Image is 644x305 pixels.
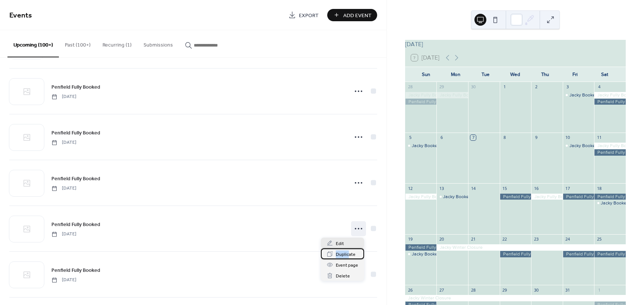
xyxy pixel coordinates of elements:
[412,143,448,149] div: Jacky Booked AM
[560,67,590,82] div: Fri
[436,194,468,200] div: Jacky Booked PM
[51,231,76,238] span: [DATE]
[596,236,602,242] div: 25
[594,194,626,200] div: Penfield Fully Booked
[565,185,571,191] div: 17
[596,185,602,191] div: 18
[500,251,531,257] div: Penfield Fully Booked
[97,30,138,57] button: Recurring (1)
[405,244,437,251] div: Penfield Fully Booked
[569,92,606,98] div: Jacky Booked PM
[327,9,377,21] button: Add Event
[563,92,594,98] div: Jacky Booked PM
[502,135,508,140] div: 8
[407,84,413,90] div: 28
[533,84,539,90] div: 2
[594,143,626,149] div: Jacky Fully Booked
[343,12,372,19] span: Add Event
[563,143,594,149] div: Jacky Booked PM
[470,84,476,90] div: 30
[405,40,626,49] div: [DATE]
[530,67,560,82] div: Thu
[471,67,501,82] div: Tue
[436,244,626,251] div: Jacky Winter Closure
[51,83,100,91] a: Penfield Fully Booked
[412,251,448,257] div: Jacky Booked AM
[51,129,100,137] span: Penfield Fully Booked
[531,194,563,200] div: Jacky Fully Booked
[594,99,626,105] div: Penfield Fully Booked
[502,84,508,90] div: 1
[594,149,626,156] div: Penfield Fully Booked
[9,8,32,23] span: Events
[51,277,76,283] span: [DATE]
[470,185,476,191] div: 14
[502,185,508,191] div: 15
[533,287,539,293] div: 30
[439,287,444,293] div: 27
[501,67,530,82] div: Wed
[407,236,413,242] div: 19
[601,200,637,206] div: Jacky Booked PM
[407,135,413,140] div: 5
[563,251,594,257] div: Penfield Fully Booked
[563,194,594,200] div: Penfield Fully Booked
[502,236,508,242] div: 22
[407,185,413,191] div: 12
[502,287,508,293] div: 29
[500,194,531,200] div: Penfield Fully Booked
[51,93,76,100] span: [DATE]
[470,135,476,140] div: 7
[470,287,476,293] div: 28
[596,135,602,140] div: 11
[569,143,606,149] div: Jacky Booked PM
[336,240,344,248] span: Edit
[336,272,350,280] span: Delete
[594,92,626,98] div: Jacky Fully Booked
[51,266,100,274] a: Penfield Fully Booked
[51,174,100,183] a: Penfield Fully Booked
[565,135,571,140] div: 10
[443,194,479,200] div: Jacky Booked PM
[441,67,471,82] div: Mon
[439,135,444,140] div: 6
[565,236,571,242] div: 24
[51,185,76,192] span: [DATE]
[533,135,539,140] div: 9
[594,200,626,206] div: Jacky Booked PM
[596,84,602,90] div: 4
[439,236,444,242] div: 20
[590,67,620,82] div: Sat
[299,12,319,19] span: Export
[405,295,626,301] div: Jacky Winter Closure
[565,287,571,293] div: 31
[51,128,100,137] a: Penfield Fully Booked
[336,251,356,258] span: Duplicate
[565,84,571,90] div: 3
[594,251,626,257] div: Penfield Fully Booked
[51,221,100,229] span: Penfield Fully Booked
[51,139,76,146] span: [DATE]
[411,67,441,82] div: Sun
[405,194,437,200] div: Jacky Fully Booked
[439,185,444,191] div: 13
[439,84,444,90] div: 29
[405,251,437,257] div: Jacky Booked AM
[596,287,602,293] div: 1
[405,143,437,149] div: Jacky Booked AM
[283,9,324,21] a: Export
[436,92,468,98] div: Jacky Fully Booked
[51,220,100,229] a: Penfield Fully Booked
[405,92,437,98] div: Jacky Fully Booked
[407,287,413,293] div: 26
[533,185,539,191] div: 16
[7,30,59,57] button: Upcoming (100+)
[51,83,100,91] span: Penfield Fully Booked
[533,236,539,242] div: 23
[59,30,97,57] button: Past (100+)
[336,261,358,269] span: Event page
[138,30,179,57] button: Submissions
[51,267,100,274] span: Penfield Fully Booked
[51,175,100,183] span: Penfield Fully Booked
